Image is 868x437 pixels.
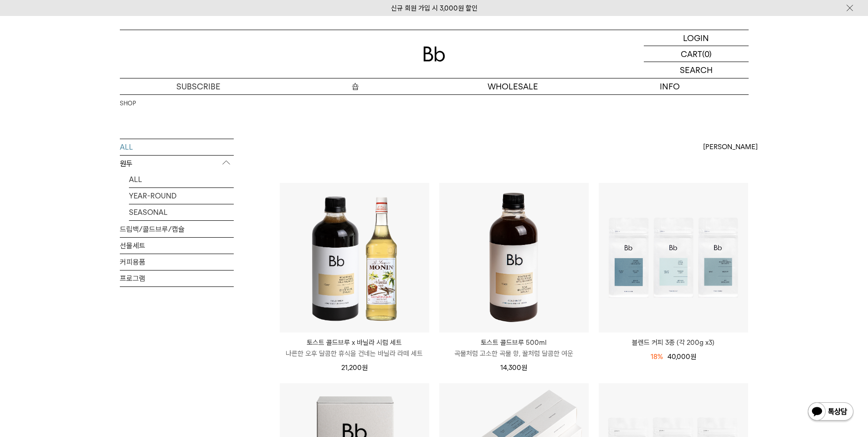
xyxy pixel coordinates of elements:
a: ALL [129,172,234,187]
span: 원 [690,353,696,361]
a: 커피용품 [120,254,234,270]
img: 카카오톡 채널 1:1 채팅 버튼 [807,401,854,423]
p: 토스트 콜드브루 500ml [439,337,589,348]
p: (0) [702,46,712,62]
span: 원 [362,364,368,372]
a: ALL [120,139,234,155]
a: SHOP [120,99,136,108]
a: 토스트 콜드브루 500ml 곡물처럼 고소한 곡물 향, 꿀처럼 달콤한 여운 [439,337,589,359]
p: LOGIN [683,30,709,46]
p: SEARCH [680,62,713,78]
img: 블렌드 커피 3종 (각 200g x3) [599,183,748,333]
a: LOGIN [644,30,749,46]
span: 21,200 [341,364,368,372]
div: 18% [651,351,663,362]
a: SEASONAL [129,204,234,220]
img: 토스트 콜드브루 x 바닐라 시럽 세트 [280,183,429,333]
img: 토스트 콜드브루 500ml [439,183,589,333]
img: 로고 [423,47,445,62]
span: [PERSON_NAME] [703,141,758,152]
a: 토스트 콜드브루 x 바닐라 시럽 세트 나른한 오후 달콤한 휴식을 건네는 바닐라 라떼 세트 [280,337,429,359]
a: YEAR-ROUND [129,188,234,204]
p: 곡물처럼 고소한 곡물 향, 꿀처럼 달콤한 여운 [439,348,589,359]
a: 프로그램 [120,271,234,286]
span: 14,300 [500,364,527,372]
p: 원두 [120,156,234,172]
span: 40,000 [668,353,696,361]
a: CART (0) [644,46,749,62]
a: 블렌드 커피 3종 (각 200g x3) [599,337,748,348]
p: 나른한 오후 달콤한 휴식을 건네는 바닐라 라떼 세트 [280,348,429,359]
a: 드립백/콜드브루/캡슐 [120,221,234,237]
p: CART [681,46,702,62]
a: 신규 회원 가입 시 3,000원 할인 [391,4,478,12]
p: INFO [591,78,749,94]
a: 숍 [277,78,434,94]
a: SUBSCRIBE [120,78,277,94]
p: 토스트 콜드브루 x 바닐라 시럽 세트 [280,337,429,348]
span: 원 [521,364,527,372]
a: 선물세트 [120,238,234,254]
p: WHOLESALE [434,78,591,94]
